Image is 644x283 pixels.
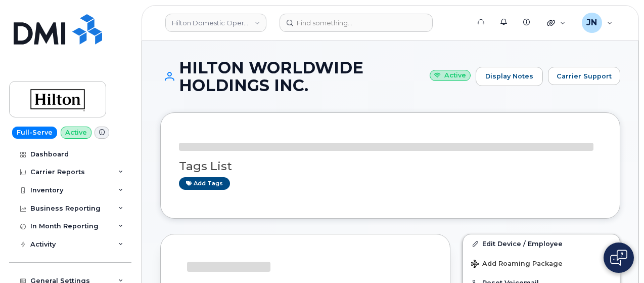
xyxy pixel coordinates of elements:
[476,67,543,86] a: Display Notes
[179,177,230,190] a: Add tags
[463,234,620,253] a: Edit Device / Employee
[463,253,620,273] button: Add Roaming Package
[610,250,627,266] img: Open chat
[557,71,612,81] span: Carrier Support
[179,160,602,173] h3: Tags List
[430,70,471,82] small: Active
[160,59,471,94] h1: HILTON WORLDWIDE HOLDINGS INC.
[548,67,620,85] button: Carrier Support
[471,260,563,269] span: Add Roaming Package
